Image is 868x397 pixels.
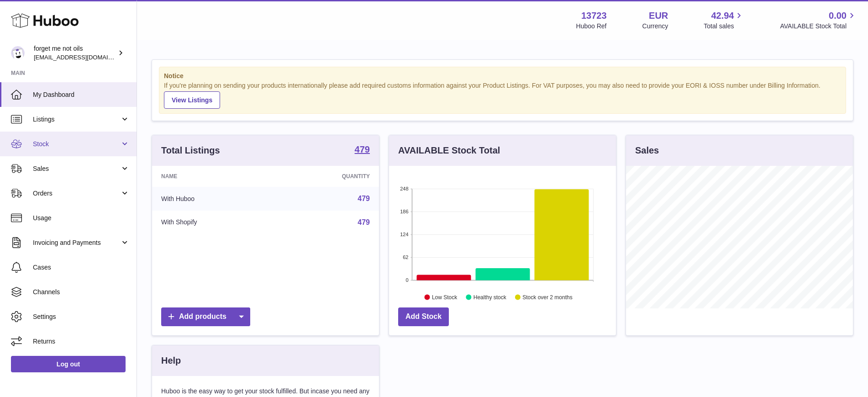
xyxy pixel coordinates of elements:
text: Low Stock [432,294,458,300]
span: Settings [33,312,130,321]
h3: AVAILABLE Stock Total [398,144,500,157]
a: Add Stock [398,307,449,326]
span: Sales [33,164,120,173]
span: My Dashboard [33,90,130,99]
strong: 479 [355,145,370,154]
div: forget me not oils [34,44,116,62]
span: Listings [33,115,120,124]
a: 479 [355,145,370,156]
text: Healthy stock [473,294,507,300]
span: AVAILABLE Stock Total [780,22,857,31]
a: 42.94 Total sales [704,10,744,31]
a: 0.00 AVAILABLE Stock Total [780,10,857,31]
span: 42.94 [711,10,734,22]
div: Currency [642,22,668,31]
th: Name [152,166,274,187]
a: Log out [11,356,126,372]
div: Huboo Ref [576,22,607,31]
strong: 13723 [581,10,607,22]
span: Cases [33,263,130,272]
span: [EMAIL_ADDRESS][DOMAIN_NAME] [34,53,134,61]
span: Total sales [704,22,744,31]
span: Stock [33,140,120,148]
span: 0.00 [829,10,847,22]
h3: Help [161,355,181,367]
a: View Listings [164,91,220,109]
text: 248 [400,186,408,191]
a: 479 [358,218,370,226]
strong: EUR [649,10,668,22]
td: With Huboo [152,187,274,211]
strong: Notice [164,72,841,80]
text: 62 [403,254,408,260]
h3: Sales [635,144,659,157]
text: Stock over 2 months [522,294,572,300]
span: Returns [33,337,130,346]
text: 186 [400,209,408,214]
text: 0 [405,277,408,283]
h3: Total Listings [161,144,220,157]
th: Quantity [274,166,379,187]
img: forgetmenothf@gmail.com [11,46,25,60]
a: Add products [161,307,250,326]
span: Invoicing and Payments [33,238,120,247]
span: Orders [33,189,120,198]
text: 124 [400,232,408,237]
td: With Shopify [152,211,274,234]
a: 479 [358,195,370,202]
div: If you're planning on sending your products internationally please add required customs informati... [164,81,841,109]
span: Usage [33,214,130,222]
span: Channels [33,288,130,296]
